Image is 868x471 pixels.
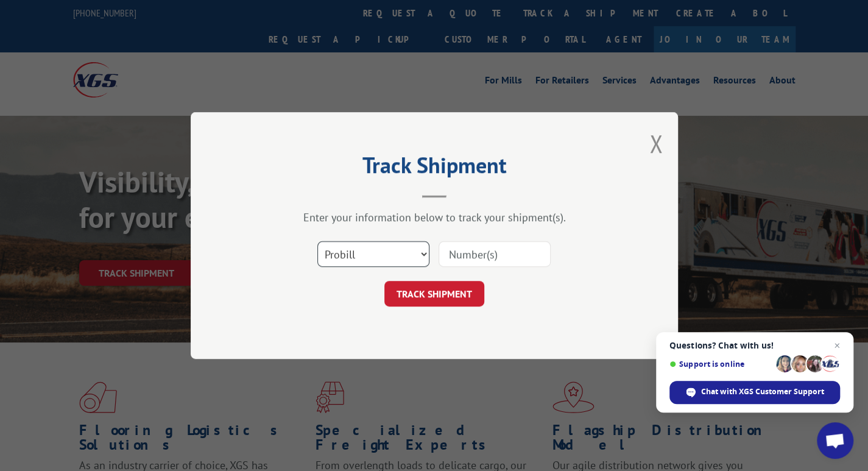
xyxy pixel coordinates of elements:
[439,241,551,267] input: Number(s)
[669,341,840,350] span: Questions? Chat with us!
[669,381,840,404] div: Chat with XGS Customer Support
[817,422,853,459] div: Open chat
[649,127,663,160] button: Close modal
[701,386,824,397] span: Chat with XGS Customer Support
[384,281,484,306] button: TRACK SHIPMENT
[252,210,617,224] div: Enter your information below to track your shipment(s).
[830,338,844,353] span: Close chat
[669,359,772,369] span: Support is online
[252,157,617,180] h2: Track Shipment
